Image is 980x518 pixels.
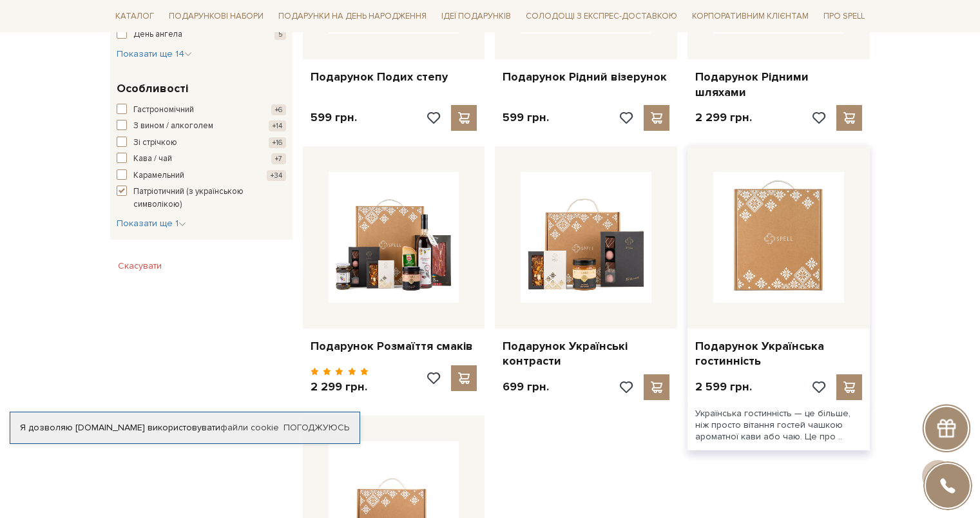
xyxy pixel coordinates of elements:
[695,70,862,100] a: Подарунок Рідними шляхами
[133,120,213,133] span: З вином / алкоголем
[271,153,286,164] span: +7
[117,48,192,61] button: Показати ще 14
[311,70,477,84] a: Подарунок Подих степу
[283,422,349,434] a: Погоджуюсь
[117,48,192,59] span: Показати ще 14
[687,5,814,27] a: Корпоративним клієнтам
[117,217,186,230] button: Показати ще 1
[311,339,477,354] a: Подарунок Розмаїття смаків
[117,169,286,182] button: Карамельний +34
[818,6,870,26] span: Про Spell
[269,137,286,148] span: +16
[713,172,844,303] img: Подарунок Українська гостинність
[436,6,516,26] span: Ідеї подарунків
[117,80,188,97] span: Особливості
[133,137,177,149] span: Зі стрічкою
[267,170,286,181] span: +34
[133,186,251,211] span: Патріотичний (з українською символікою)
[503,339,669,369] a: Подарунок Українські контрасти
[274,29,286,40] span: 5
[687,400,870,451] div: Українська гостинність — це більше, ніж просто вітання гостей чашкою ароматної кави або чаю. Це п...
[271,104,286,115] span: +6
[117,120,286,133] button: З вином / алкоголем +14
[117,104,286,117] button: Гастрономічний +6
[695,379,752,394] p: 2 599 грн.
[117,137,286,149] button: Зі стрічкою +16
[521,5,682,27] a: Солодощі з експрес-доставкою
[110,6,159,26] span: Каталог
[503,379,549,394] p: 699 грн.
[133,153,172,166] span: Кава / чай
[133,104,194,117] span: Гастрономічний
[311,379,369,394] p: 2 299 грн.
[269,120,286,131] span: +14
[695,110,752,125] p: 2 299 грн.
[10,422,360,434] div: Я дозволяю [DOMAIN_NAME] використовувати
[117,218,186,229] span: Показати ще 1
[311,110,357,125] p: 599 грн.
[133,169,184,182] span: Карамельний
[164,6,269,26] span: Подарункові набори
[117,28,286,41] button: День ангела 5
[110,256,169,276] button: Скасувати
[695,339,862,369] a: Подарунок Українська гостинність
[503,110,549,125] p: 599 грн.
[273,6,432,26] span: Подарунки на День народження
[117,153,286,166] button: Кава / чай +7
[503,70,669,84] a: Подарунок Рідний візерунок
[133,28,182,41] span: День ангела
[117,186,286,211] button: Патріотичний (з українською символікою)
[220,422,279,433] a: файли cookie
